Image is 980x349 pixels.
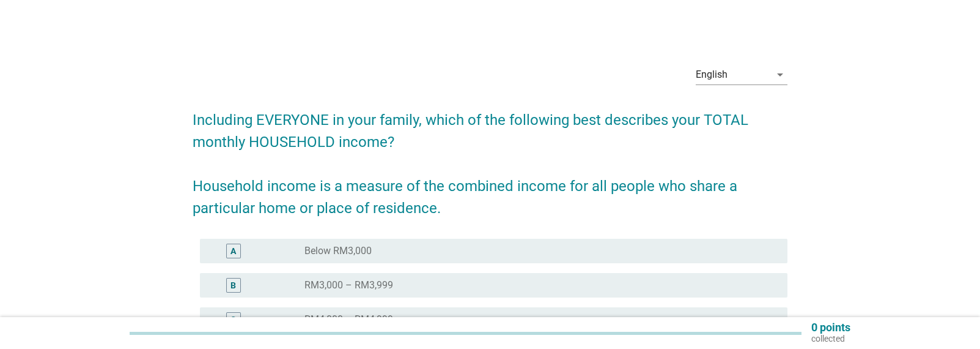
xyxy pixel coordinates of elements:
label: RM4,000 – RM4,999 [304,313,393,326]
i: arrow_drop_down [773,67,787,82]
p: 0 points [811,322,850,333]
div: C [230,313,236,326]
label: Below RM3,000 [304,245,372,257]
div: B [230,279,236,292]
label: RM3,000 – RM3,999 [304,279,393,291]
p: collected [811,333,850,344]
h2: Including EVERYONE in your family, which of the following best describes your TOTAL monthly HOUSE... [193,97,787,219]
div: A [230,245,236,258]
div: English [696,69,728,80]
